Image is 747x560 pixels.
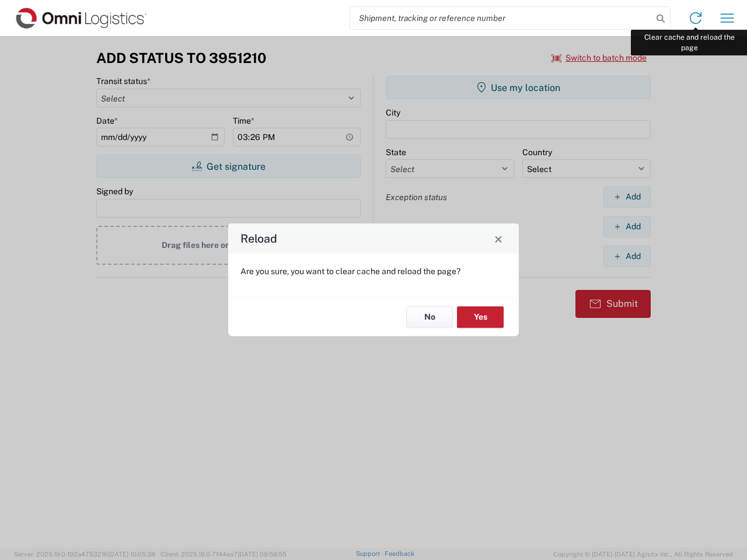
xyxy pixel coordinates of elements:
button: No [406,306,453,328]
p: Are you sure, you want to clear cache and reload the page? [240,266,507,276]
h4: Reload [240,230,277,247]
input: Shipment, tracking or reference number [350,7,652,29]
button: Yes [457,306,504,328]
button: Close [490,230,507,247]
